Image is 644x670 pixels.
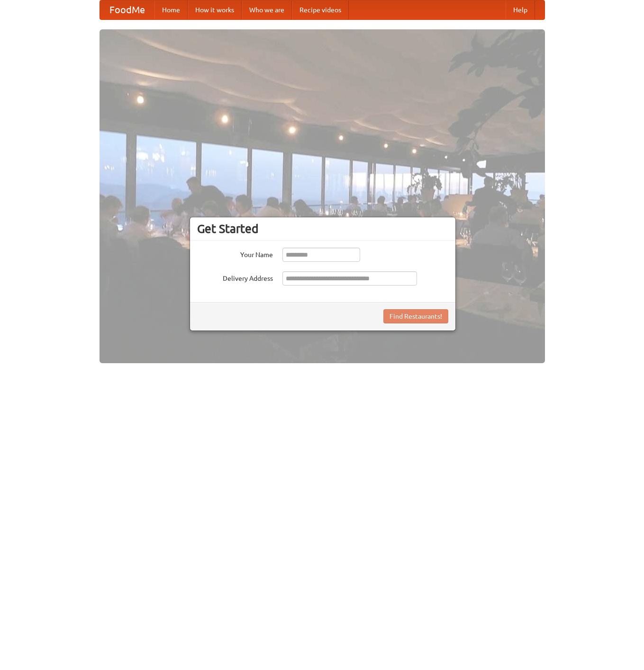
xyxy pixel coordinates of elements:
[506,0,535,19] a: Help
[197,222,448,236] h3: Get Started
[188,0,242,19] a: How it works
[154,0,188,19] a: Home
[197,271,273,283] label: Delivery Address
[242,0,292,19] a: Who we are
[100,0,154,19] a: FoodMe
[197,248,273,259] label: Your Name
[383,309,448,323] button: Find Restaurants!
[292,0,349,19] a: Recipe videos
